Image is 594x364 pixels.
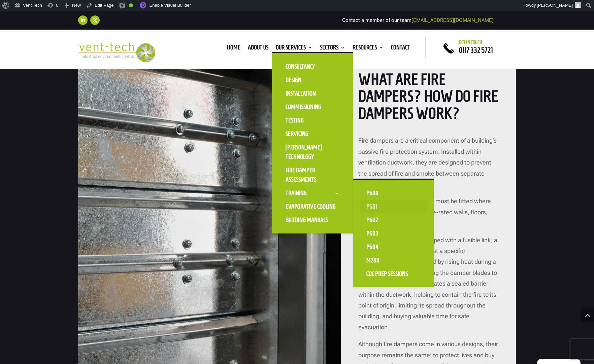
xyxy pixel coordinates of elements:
[391,45,410,52] a: Contact
[279,114,346,127] a: Testing
[279,141,346,163] a: [PERSON_NAME] Technology
[360,213,427,227] a: P602
[279,213,346,227] a: Building Manuals
[78,15,88,25] a: Follow on LinkedIn
[358,236,497,331] span: Most fire dampers are equipped with a fusible link, a thermal element that melts at a specific te...
[279,163,346,186] a: Fire Damper Assessments
[342,17,494,23] span: Contact a member of our team
[129,3,133,7] div: Good
[360,186,427,200] a: P600
[360,227,427,240] a: P603
[279,60,346,73] a: Consultancy
[411,17,494,23] a: [EMAIL_ADDRESS][DOMAIN_NAME]
[360,267,427,281] a: CoC Prep Sessions
[360,200,427,213] a: P601
[358,70,498,122] b: What Are Fire Dampers? How Do Fire Dampers Work?
[459,46,493,54] a: 0117 332 5721
[358,137,497,188] span: Fire dampers are a critical component of a building’s passive fire protection system. Installed w...
[279,73,346,87] a: Design
[279,100,346,114] a: Commissioning
[279,127,346,141] a: Servicing
[360,240,427,254] a: P604
[227,45,240,52] a: Home
[537,3,573,8] span: [PERSON_NAME]
[279,186,346,200] a: Training
[353,45,384,52] a: Resources
[459,40,482,45] span: Get in touch
[90,15,100,25] a: Follow on X
[279,87,346,100] a: Installation
[78,42,155,62] img: 2023-09-27T08_35_16.549ZVENT-TECH---Clear-background
[360,254,427,267] a: M200
[276,45,312,52] a: Our Services
[248,45,268,52] a: About us
[279,200,346,213] a: Evaporative Cooling
[320,45,345,52] a: Sectors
